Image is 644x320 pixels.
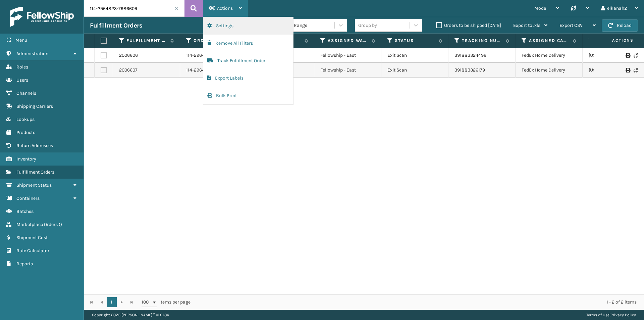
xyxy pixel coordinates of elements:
span: ( ) [59,222,62,227]
span: Return Addresses [16,143,53,148]
span: Users [16,77,28,83]
label: Tracking Number [462,38,502,44]
a: 114-2964823-7986609 [186,52,233,59]
a: 2006606 [119,52,138,59]
label: Order Number [194,38,234,44]
a: Privacy Policy [610,313,636,317]
span: Shipment Status [16,182,52,188]
label: Status [395,38,435,44]
label: Orders to be shipped [DATE] [436,22,501,28]
i: Never Shipped [634,53,638,58]
label: Fulfillment Order Id [126,38,167,44]
a: Terms of Use [586,313,609,317]
div: Group by [358,22,377,29]
div: 1 - 2 of 2 items [200,299,637,306]
span: Mode [534,5,546,11]
div: Date Range [283,22,335,29]
span: items per page [142,297,191,307]
td: Fellowship - East [314,48,381,63]
span: Rate Calculator [16,248,49,254]
span: Export to .xls [513,22,540,28]
span: Fulfillment Orders [16,169,54,175]
span: Batches [16,209,34,214]
td: FedEx Home Delivery [516,63,583,78]
span: Administration [16,51,48,56]
span: Roles [16,64,28,70]
span: Reports [16,261,33,267]
span: Containers [16,195,40,201]
button: Track Fulfillment Order [203,52,293,70]
span: Marketplace Orders [16,222,58,227]
div: | [586,310,636,320]
button: Reload [602,19,638,32]
td: Exit Scan [381,48,448,63]
span: Actions [217,5,233,11]
button: Settings [203,17,293,35]
a: 391883326179 [454,67,485,73]
button: Remove All Filters [203,35,293,52]
span: Actions [591,35,638,46]
span: Products [16,130,35,135]
button: Export Labels [203,70,293,87]
a: 2006607 [119,67,138,74]
span: Lookups [16,117,35,122]
td: FedEx Home Delivery [516,48,583,63]
span: 100 [142,299,152,306]
td: Fellowship - East [314,63,381,78]
button: Bulk Print [203,87,293,104]
label: Assigned Warehouse [328,38,368,44]
span: Channels [16,90,36,96]
span: Shipment Cost [16,235,48,240]
i: Print Label [626,53,630,58]
p: Copyright 2023 [PERSON_NAME]™ v 1.0.184 [92,310,169,320]
h3: Fulfillment Orders [90,21,142,30]
span: Inventory [16,156,36,162]
a: 391883324496 [454,52,486,58]
a: 1 [107,297,117,307]
span: Shipping Carriers [16,103,53,109]
td: Exit Scan [381,63,448,78]
i: Never Shipped [634,68,638,73]
label: Assigned Carrier Service [529,38,570,44]
i: Print Label [626,68,630,73]
a: 114-2964823-7986609 [186,67,233,74]
img: logo [10,7,74,27]
span: Menu [15,37,27,43]
span: Export CSV [559,22,583,28]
